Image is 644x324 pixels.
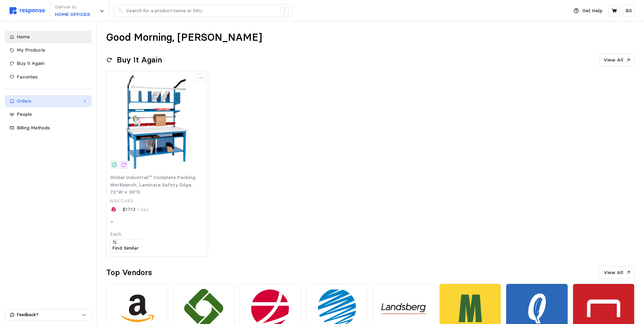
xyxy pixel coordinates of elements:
[570,4,606,17] button: Get Help
[280,7,289,15] div: /
[110,231,204,238] p: Each
[5,108,92,121] a: People
[600,54,634,67] button: View All
[5,95,92,107] a: Orders
[5,31,92,43] a: Home
[5,122,92,134] a: Billing Methods
[17,74,38,80] span: Favorites
[582,7,602,15] p: Get Help
[604,269,623,276] p: View All
[17,34,30,40] span: Home
[135,206,149,212] span: 1 day
[109,197,133,205] p: WB412443
[626,7,632,15] p: BS
[110,239,141,253] button: Find Similar
[5,57,92,70] a: Buy It Again
[106,267,152,278] h2: Top Vendors
[10,7,45,14] img: svg%3e
[623,5,634,17] button: BS
[17,111,32,117] span: People
[5,309,91,320] button: Feedback?
[17,97,80,105] div: Orders
[110,174,196,195] span: Global Industrial™ Complete Packing Workbench, Laminate Safety Edge, 72"W x 36"D
[5,44,92,56] a: My Products
[55,3,90,11] p: Deliver to
[110,75,204,169] img: 244181.webp
[117,55,162,65] h2: Buy It Again
[17,47,45,53] span: My Products
[17,125,50,131] span: Billing Methods
[106,31,262,44] h1: Good Morning, [PERSON_NAME]
[126,5,277,17] input: Search for a product name or SKU
[17,60,44,66] span: Buy It Again
[55,11,90,18] p: HOME OFFICES
[110,217,114,227] h2: -
[123,206,149,213] p: $17.13
[112,245,139,252] p: Find Similar
[5,71,92,83] a: Favorites
[17,312,82,318] p: Feedback?
[600,266,634,279] button: View All
[604,56,623,64] p: View All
